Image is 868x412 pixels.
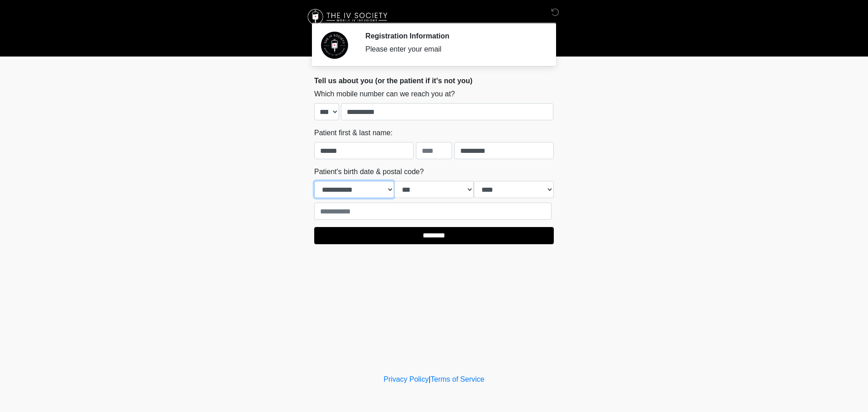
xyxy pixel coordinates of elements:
[384,375,429,383] a: Privacy Policy
[314,76,554,85] h2: Tell us about you (or the patient if it's not you)
[314,128,392,138] label: Patient first & last name:
[429,375,430,383] a: |
[365,44,540,55] div: Please enter your email
[365,32,540,40] h2: Registration Information
[430,375,484,383] a: Terms of Service
[314,89,455,99] label: Which mobile number can we reach you at?
[314,166,424,177] label: Patient's birth date & postal code?
[305,7,392,27] img: The IV Society Logo
[321,32,348,59] img: Agent Avatar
